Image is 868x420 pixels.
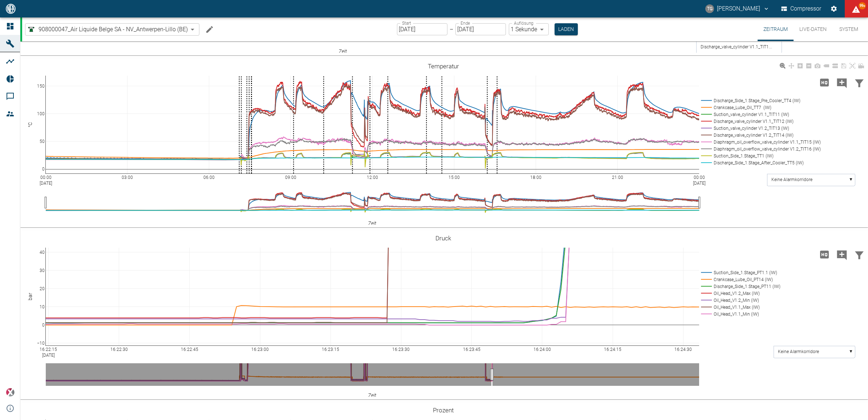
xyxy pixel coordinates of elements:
[555,23,578,35] button: Laden
[827,2,840,15] button: Einstellungen
[461,20,470,26] label: Ende
[38,25,188,33] span: 908000047_Air Liquide Belge SA - NV_Antwerpen-Lillo (BE)
[450,25,453,33] p: –
[455,23,506,35] input: DD.MM.YYYY
[859,2,866,9] span: 99+
[780,2,823,15] button: Compressor
[851,73,868,92] button: Daten filtern
[833,73,851,92] button: Kommentar hinzufügen
[402,20,411,26] label: Start
[771,177,812,182] text: Keine Alarmkorridore
[794,17,832,41] button: Live-Daten
[397,23,447,35] input: DD.MM.YYYY
[816,79,833,85] span: Hohe Auflösung
[509,23,549,35] div: 1 Sekunde
[514,20,534,26] label: Auflösung
[5,4,16,13] img: logo
[758,17,794,41] button: Zeitraum
[816,251,833,257] span: Hohe Auflösung
[202,22,217,37] button: Machine bearbeiten
[704,2,771,15] button: thomas.gregoir@neuman-esser.com
[833,245,851,264] button: Kommentar hinzufügen
[778,349,819,354] text: Keine Alarmkorridore
[832,17,865,41] button: System
[6,388,15,397] img: Xplore Logo
[27,25,188,34] a: 908000047_Air Liquide Belge SA - NV_Antwerpen-Lillo (BE)
[701,44,772,49] text: Discharge_valve_cylinder V1.1_TIT1...
[705,4,714,13] div: TG
[851,245,868,264] button: Daten filtern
